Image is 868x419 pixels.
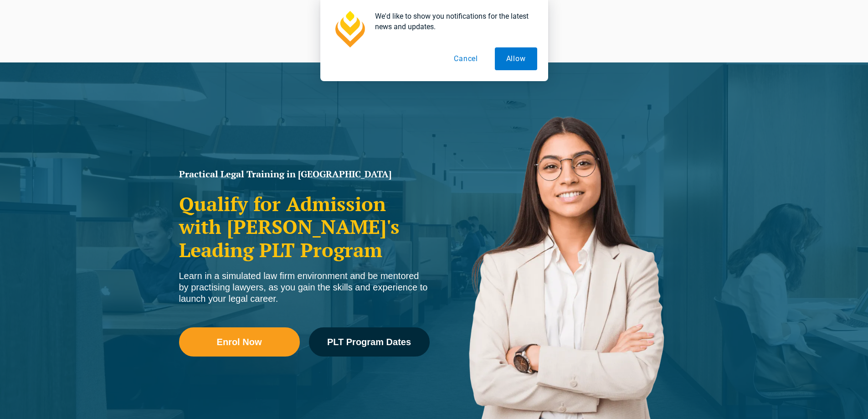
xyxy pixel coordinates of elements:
a: Enrol Now [179,327,300,357]
button: Cancel [442,47,489,70]
h1: Practical Legal Training in [GEOGRAPHIC_DATA] [179,170,430,179]
h2: Qualify for Admission with [PERSON_NAME]'s Leading PLT Program [179,192,430,261]
div: Learn in a simulated law firm environment and be mentored by practising lawyers, as you gain the ... [179,270,430,305]
span: PLT Program Dates [327,337,411,347]
span: Enrol Now [217,337,262,347]
a: PLT Program Dates [309,327,430,357]
img: notification icon [331,11,368,47]
button: Allow [495,47,537,70]
div: We'd like to show you notifications for the latest news and updates. [368,11,537,32]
